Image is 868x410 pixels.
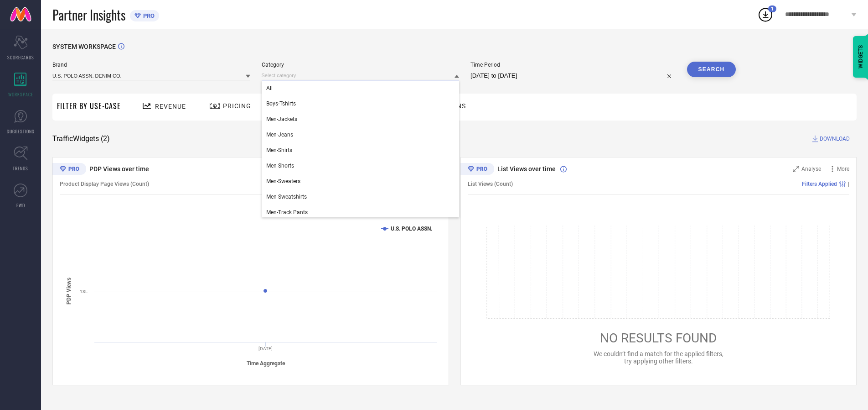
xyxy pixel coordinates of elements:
span: Men-Shirts [266,147,292,153]
span: Men-Sweatshirts [266,194,307,200]
span: FWD [16,202,25,209]
span: Revenue [155,103,186,110]
tspan: Time Aggregate [247,360,285,367]
span: Filter By Use-Case [57,100,121,111]
span: WORKSPACE [8,91,33,98]
input: Select time period [470,70,676,81]
span: NO RESULTS FOUND [600,331,717,346]
span: 1 [771,6,774,12]
span: More [837,166,849,172]
span: Men-Shorts [266,163,294,169]
div: Men-Shirts [262,142,460,158]
text: U.S. POLO ASSN. [391,226,432,232]
div: Open download list [757,6,774,23]
div: Men-Jackets [262,111,460,127]
span: SYSTEM WORKSPACE [52,43,116,50]
div: Men-Jeans [262,127,460,142]
span: Men-Jeans [266,131,293,138]
span: Category [262,62,460,68]
input: Select category [262,71,460,80]
span: Partner Insights [52,5,125,24]
button: Search [687,62,736,77]
div: Premium [52,163,86,177]
span: Pricing [223,102,251,110]
span: All [266,85,273,91]
span: Men-Jackets [266,116,297,122]
span: We couldn’t find a match for the applied filters, try applying other filters. [594,350,723,365]
text: 13L [80,289,88,294]
span: SCORECARDS [7,54,34,61]
span: Analyse [801,166,821,172]
text: [DATE] [258,346,273,351]
tspan: PDP Views [66,278,72,305]
span: | [848,181,849,187]
div: Boys-Tshirts [262,96,460,111]
span: Filters Applied [802,181,837,187]
span: PDP Views over time [89,165,149,173]
div: Men-Sweaters [262,173,460,189]
span: Men-Sweaters [266,178,300,184]
span: DOWNLOAD [820,134,850,143]
span: Brand [52,62,250,68]
span: Boys-Tshirts [266,100,296,107]
span: PRO [141,12,155,19]
span: List Views (Count) [468,181,513,187]
span: List Views over time [497,165,556,173]
svg: Zoom [793,166,799,172]
div: Men-Sweatshirts [262,189,460,205]
div: All [262,80,460,96]
div: Men-Shorts [262,158,460,173]
div: Men-Track Pants [262,205,460,220]
span: Time Period [470,62,676,68]
span: Traffic Widgets ( 2 ) [52,134,110,143]
span: Men-Track Pants [266,209,308,216]
span: Product Display Page Views (Count) [60,181,149,187]
span: TRENDS [13,165,28,172]
div: Premium [460,163,494,177]
span: SUGGESTIONS [7,128,35,135]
